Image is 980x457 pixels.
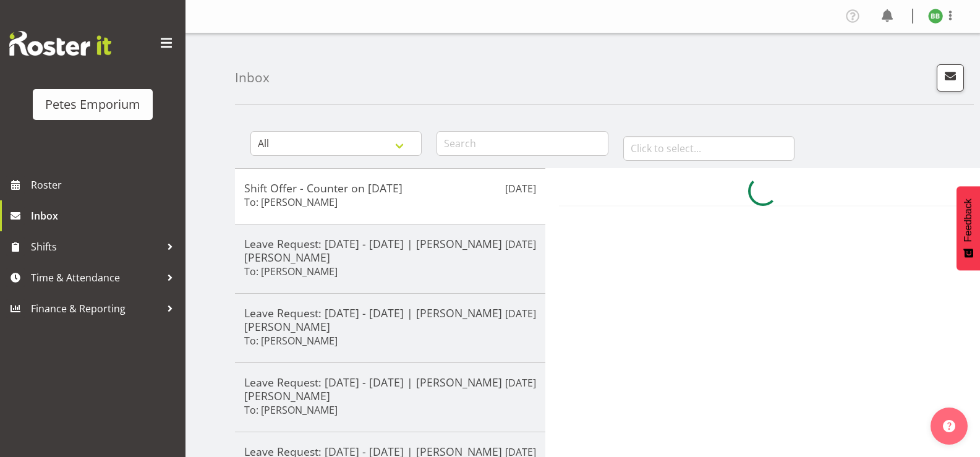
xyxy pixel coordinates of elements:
span: Feedback [963,199,974,242]
h4: Inbox [235,70,270,85]
h6: To: [PERSON_NAME] [244,335,338,347]
img: help-xxl-2.png [943,420,955,432]
input: Search [437,131,608,156]
img: beena-bist9974.jpg [928,9,943,23]
h6: To: [PERSON_NAME] [244,265,338,278]
h5: Shift Offer - Counter on [DATE] [244,181,536,195]
p: [DATE] [505,237,536,252]
div: Petes Emporium [45,95,140,114]
button: Feedback - Show survey [957,186,980,270]
span: Finance & Reporting [31,299,161,318]
span: Shifts [31,237,161,256]
img: Rosterit website logo [9,31,111,56]
h5: Leave Request: [DATE] - [DATE] | [PERSON_NAME] [PERSON_NAME] [244,237,536,264]
span: Time & Attendance [31,268,161,287]
input: Click to select... [623,136,795,161]
h6: To: [PERSON_NAME] [244,196,338,208]
h5: Leave Request: [DATE] - [DATE] | [PERSON_NAME] [PERSON_NAME] [244,375,536,403]
h5: Leave Request: [DATE] - [DATE] | [PERSON_NAME] [PERSON_NAME] [244,306,536,333]
span: Inbox [31,207,179,225]
h6: To: [PERSON_NAME] [244,404,338,416]
p: [DATE] [505,181,536,196]
p: [DATE] [505,375,536,390]
span: Roster [31,176,179,194]
p: [DATE] [505,306,536,321]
